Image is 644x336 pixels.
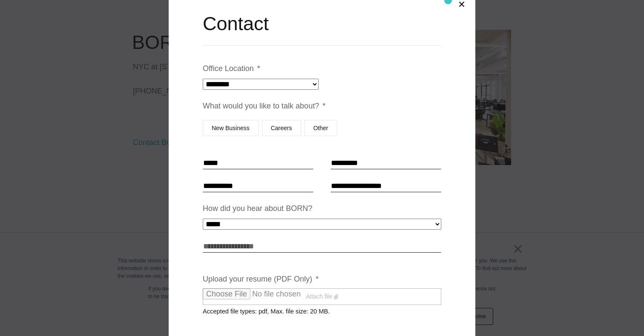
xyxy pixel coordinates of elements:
[203,274,319,284] label: Upload your resume (PDF Only)
[203,101,325,111] label: What would you like to talk about?
[203,204,312,214] label: How did you hear about BORN?
[203,120,259,136] label: New Business
[262,120,301,136] label: Careers
[203,64,260,74] label: Office Location
[305,120,337,136] label: Other
[203,11,441,37] h2: Contact
[203,301,336,315] span: Accepted file types: pdf, Max. file size: 20 MB.
[203,288,441,305] label: Attach file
